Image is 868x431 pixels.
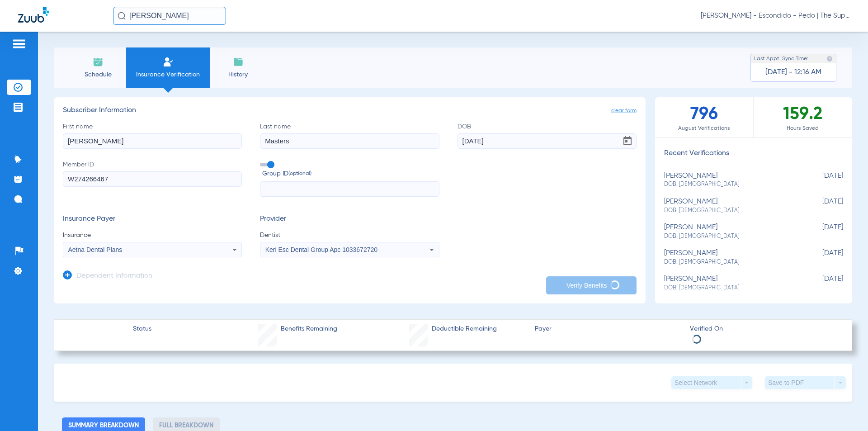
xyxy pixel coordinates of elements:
[12,38,26,49] img: hamburger-icon
[260,122,439,149] label: Last name
[63,122,242,149] label: First name
[664,172,798,189] div: [PERSON_NAME]
[76,70,119,79] span: Schedule
[133,70,203,79] span: Insurance Verification
[798,249,843,266] span: [DATE]
[63,106,637,115] h3: Subscriber Information
[664,198,798,214] div: [PERSON_NAME]
[798,223,843,240] span: [DATE]
[63,171,242,187] input: Member ID
[63,160,242,197] label: Member ID
[664,258,798,266] span: DOB: [DEMOGRAPHIC_DATA]
[655,124,753,133] span: August Verifications
[163,57,174,67] img: Manual Insurance Verification
[655,97,754,137] div: 796
[288,169,311,179] small: (optional)
[754,54,808,63] span: Last Appt. Sync Time:
[265,246,377,253] span: Keri Esc Dental Group Apc 1033672720
[690,324,837,334] span: Verified On
[798,198,843,214] span: [DATE]
[655,149,852,158] h3: Recent Verifications
[798,172,843,189] span: [DATE]
[76,272,152,281] h3: Dependent Information
[260,133,439,149] input: Last name
[826,56,833,62] img: last sync help info
[618,132,637,150] button: Open calendar
[262,169,439,179] span: Group ID
[701,11,850,20] span: [PERSON_NAME] - Escondido - Pedo | The Super Dentists
[664,275,798,292] div: [PERSON_NAME]
[458,122,637,149] label: DOB
[281,324,337,334] span: Benefits Remaining
[664,207,798,215] span: DOB: [DEMOGRAPHIC_DATA]
[63,231,242,240] span: Insurance
[754,97,852,137] div: 159.2
[664,284,798,292] span: DOB: [DEMOGRAPHIC_DATA]
[765,68,821,77] span: [DATE] - 12:16 AM
[18,7,49,23] img: Zuub Logo
[118,12,126,20] img: Search Icon
[217,70,259,79] span: History
[233,57,244,67] img: History
[664,232,798,241] span: DOB: [DEMOGRAPHIC_DATA]
[93,57,104,67] img: Schedule
[68,246,123,253] span: Aetna Dental Plans
[664,249,798,266] div: [PERSON_NAME]
[611,106,637,115] span: clear form
[664,180,798,189] span: DOB: [DEMOGRAPHIC_DATA]
[113,7,226,25] input: Search for patients
[823,388,868,431] iframe: Chat Widget
[260,215,439,224] h3: Provider
[63,133,242,149] input: First name
[133,324,151,334] span: Status
[260,231,439,240] span: Dentist
[63,215,242,224] h3: Insurance Payer
[798,275,843,292] span: [DATE]
[535,324,682,334] span: Payer
[458,133,637,149] input: DOBOpen calendar
[432,324,497,334] span: Deductible Remaining
[546,276,637,294] button: Verify Benefits
[754,124,852,133] span: Hours Saved
[664,223,798,240] div: [PERSON_NAME]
